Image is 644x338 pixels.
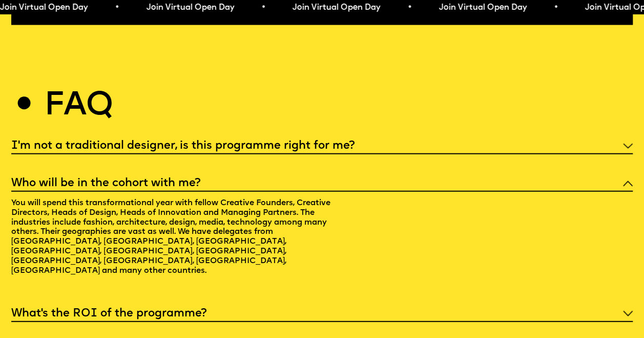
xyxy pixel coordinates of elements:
h5: Who will be in the cohort with me? [11,178,200,189]
span: • [407,4,411,12]
h2: Faq [44,92,112,121]
h5: I'm not a traditional designer, is this programme right for me? [11,141,355,151]
h5: What’s the ROI of the programme? [11,309,206,319]
span: • [114,4,119,12]
p: You will spend this transformational year with fellow Creative Founders, Creative Directors, Head... [11,192,337,285]
span: • [261,4,265,12]
span: • [553,4,558,12]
